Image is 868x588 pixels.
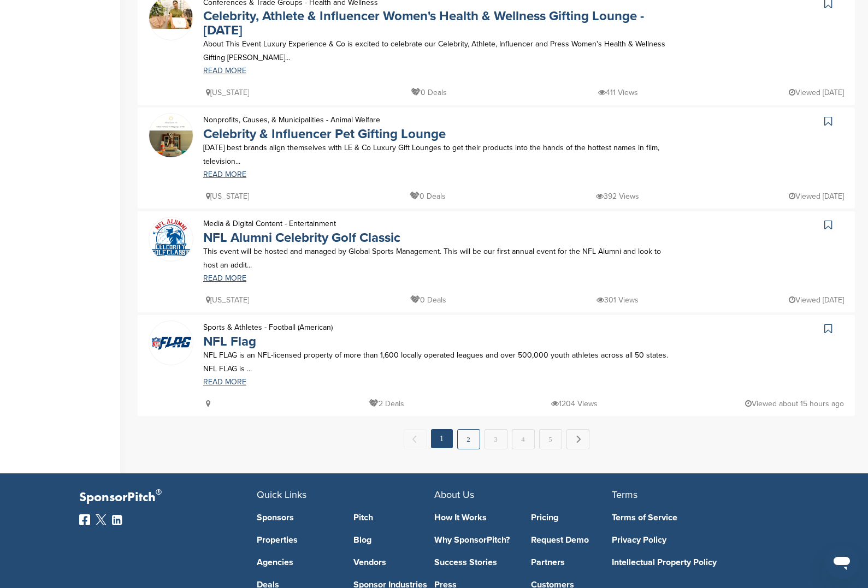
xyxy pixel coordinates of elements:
[551,397,598,411] p: 1204 Views
[353,558,434,567] a: Vendors
[257,489,306,501] span: Quick Links
[612,489,637,501] span: Terms
[353,513,434,522] a: Pitch
[203,126,446,142] a: Celebrity & Influencer Pet Gifting Lounge
[149,217,193,257] img: Nflalumni celebritygolflogo
[612,513,773,522] a: Terms of Service
[203,378,670,386] a: READ MORE
[353,536,434,544] a: Blog
[203,113,446,127] p: Nonprofits, Causes, & Municipalities - Animal Welfare
[257,513,338,522] a: Sponsors
[597,293,639,307] p: 301 Views
[203,67,670,75] a: READ MORE
[410,189,446,203] p: 0 Deals
[156,485,162,499] span: ®
[149,321,193,365] img: Nflflag
[404,429,427,449] span: ← Previous
[203,348,670,376] p: NFL FLAG is an NFL-licensed property of more than 1,600 locally operated leagues and over 500,000...
[539,429,562,449] a: 5
[257,536,338,544] a: Properties
[203,171,670,179] a: READ MORE
[789,189,844,203] p: Viewed [DATE]
[79,490,257,506] p: SponsorPitch
[369,397,404,411] p: 2 Deals
[257,558,338,567] a: Agencies
[206,189,249,203] p: [US_STATE]
[410,293,446,307] p: 0 Deals
[457,429,480,449] a: 2
[824,544,859,579] iframe: Button to launch messaging window
[531,536,612,544] a: Request Demo
[203,230,400,246] a: NFL Alumni Celebrity Golf Classic
[596,189,639,203] p: 392 Views
[431,429,453,448] em: 1
[434,536,515,544] a: Why SponsorPitch?
[411,86,447,99] p: 0 Deals
[531,513,612,522] a: Pricing
[203,141,670,168] p: [DATE] best brands align themselves with LE & Co Luxury Gift Lounges to get their products into t...
[789,86,844,99] p: Viewed [DATE]
[434,558,515,567] a: Success Stories
[203,8,644,38] a: Celebrity, Athlete & Influencer Women's Health & Wellness Gifting Lounge - [DATE]
[434,513,515,522] a: How It Works
[203,245,670,272] p: This event will be hosted and managed by Global Sports Management. This will be our first annual ...
[203,37,670,64] p: About This Event Luxury Experience & Co is excited to celebrate our Celebrity, Athlete, Influence...
[612,536,773,544] a: Privacy Policy
[598,86,638,99] p: 411 Views
[149,114,193,173] img: Image 11
[96,514,107,525] img: Twitter
[485,429,507,449] a: 3
[789,293,844,307] p: Viewed [DATE]
[745,397,844,411] p: Viewed about 15 hours ago
[203,320,333,334] p: Sports & Athletes - Football (American)
[79,514,90,525] img: Facebook
[612,558,773,567] a: Intellectual Property Policy
[531,558,612,567] a: Partners
[203,334,256,349] a: NFL Flag
[512,429,535,449] a: 4
[566,429,589,449] a: Next →
[434,489,474,501] span: About Us
[203,275,670,282] a: READ MORE
[206,86,249,99] p: [US_STATE]
[206,293,249,307] p: [US_STATE]
[203,217,400,230] p: Media & Digital Content - Entertainment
